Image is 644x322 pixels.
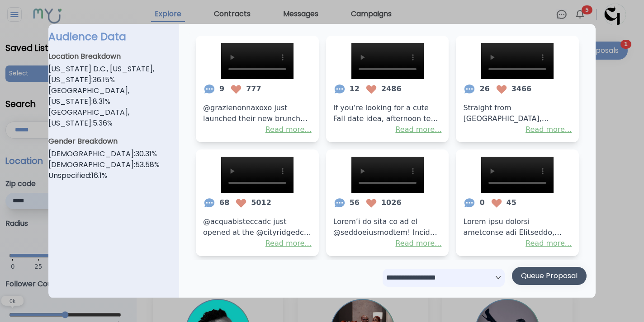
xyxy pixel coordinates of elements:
span: If you’re looking for a cute Fall date idea, afternoon tea inside the @waldorfastoriadc is the ch... [333,99,442,124]
button: Read more... [395,124,441,135]
button: Read more... [526,124,572,135]
span: [GEOGRAPHIC_DATA], [US_STATE] : 8.31 % [48,85,179,107]
span: 3466 [495,83,532,95]
span: Straight from [GEOGRAPHIC_DATA], @floreriaatlanticodc just opened in [US_STATE][GEOGRAPHIC_DATA],... [463,99,572,124]
p: Location Breakdown [48,51,179,62]
h1: Audience Data [48,29,179,44]
span: 68 [203,196,229,209]
button: Queue Proposal [512,267,587,285]
span: 9 [203,83,224,95]
button: Read more... [265,124,312,135]
span: Lorem ipsu dolorsi ametconse adi Elitseddo, Eiusmodt! I utlaboreet dolo mag aliqu en Adminimve. Q... [463,213,572,238]
span: 26 [463,83,489,95]
span: [GEOGRAPHIC_DATA], [US_STATE] : 5.36 % [48,107,179,129]
span: 0 [463,196,484,209]
span: 1026 [365,196,402,209]
span: 45 [490,196,516,209]
span: [DEMOGRAPHIC_DATA] : 30.31 % [48,149,179,159]
button: Read more... [395,238,441,249]
button: Read more... [526,238,572,249]
span: 12 [333,83,360,95]
span: Lorem’i do sita co ad el @seddoeiusmodtem! Incid utla etdolor magnaaliq eni Adm Venia Quis. Nost ... [333,213,442,238]
span: @acquabisteccadc just opened at the @cityridgedc development in [GEOGRAPHIC_DATA] and it has inst... [203,213,312,238]
span: @grazienonnaxoxo just launched their new brunch menu and you’re gonna want to try it. They’ve sti... [203,99,312,124]
div: Queue Proposal [521,271,578,281]
span: [US_STATE] D.C., [US_STATE], [US_STATE] : 36.15 % [48,64,179,85]
span: 56 [333,196,360,209]
span: 5012 [235,196,271,209]
button: Read more... [265,238,312,249]
p: Gender Breakdown [48,136,179,147]
span: Unspecified : 16.1 % [48,170,179,181]
span: 2486 [365,83,402,95]
span: 777 [230,83,261,95]
span: [DEMOGRAPHIC_DATA] : 53.58 % [48,159,179,170]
